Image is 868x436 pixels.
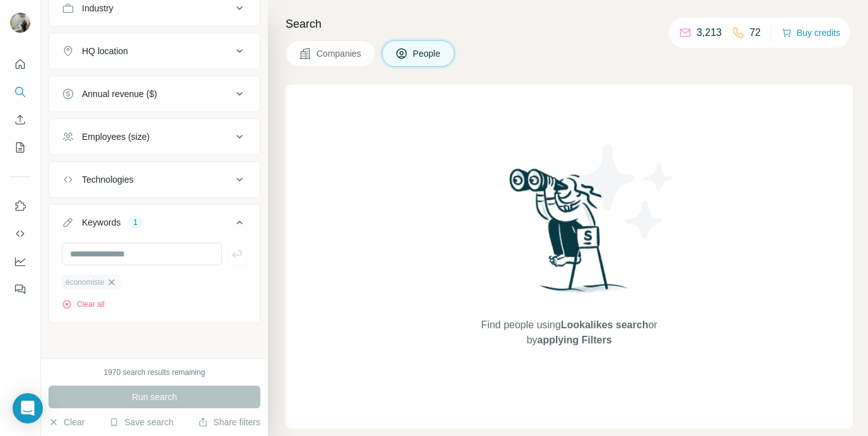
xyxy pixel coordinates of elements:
button: Technologies [49,164,260,195]
div: HQ location [82,45,128,57]
span: Lookalikes search [561,319,649,330]
button: Save search [109,416,173,428]
button: Enrich CSV [10,108,30,131]
button: Share filters [198,416,260,428]
button: My lists [10,136,30,159]
button: Use Surfe on LinkedIn [10,195,30,217]
img: Avatar [10,13,30,33]
span: Find people using or by [468,318,670,348]
span: applying Filters [537,335,611,345]
div: 1 [128,217,142,228]
span: Companies [316,47,362,60]
span: économiste [66,277,104,288]
div: Open Intercom Messenger [13,393,43,423]
button: Keywords1 [49,207,260,243]
button: HQ location [49,36,260,66]
button: Employees (size) [49,122,260,152]
button: Quick start [10,53,30,76]
button: Annual revenue ($) [49,79,260,109]
button: Use Surfe API [10,222,30,245]
div: Keywords [82,216,120,229]
img: Surfe Illustration - Stars [569,135,683,248]
div: Employees (size) [82,130,149,143]
p: 3,213 [697,25,722,40]
button: Buy credits [782,24,840,42]
div: Annual revenue ($) [82,88,157,100]
h4: Search [286,15,853,33]
span: People [413,47,442,60]
button: Feedback [10,278,30,301]
div: 1970 search results remaining [104,367,205,378]
img: Surfe Illustration - Woman searching with binoculars [504,165,635,306]
button: Clear [49,416,84,428]
div: Technologies [82,173,134,186]
button: Dashboard [10,250,30,273]
button: Search [10,81,30,103]
p: 72 [749,25,761,40]
div: Industry [82,2,113,14]
button: Clear all [62,299,105,310]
